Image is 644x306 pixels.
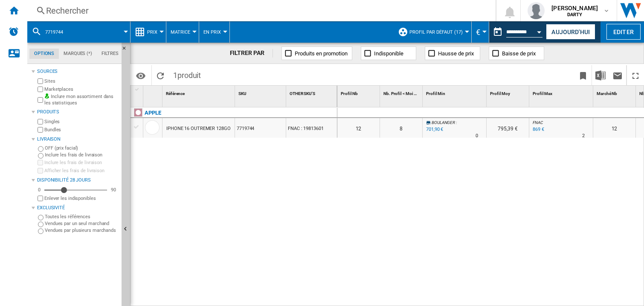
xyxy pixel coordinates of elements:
div: 0 [36,187,43,193]
div: Sort None [531,86,593,99]
div: Profil Moy Sort None [488,86,529,99]
button: Aujourd'hui [546,24,595,40]
div: Livraison [37,136,118,143]
label: OFF (prix facial) [45,145,118,151]
div: 12 [593,118,635,138]
md-tab-item: Filtres [97,49,123,59]
label: Bundles [44,127,118,133]
div: Délai de livraison : 0 jour [476,132,478,140]
div: Marché Nb Sort None [595,86,635,99]
span: SKU [238,91,247,96]
button: Prix [147,21,162,43]
button: Masquer [122,43,132,58]
button: Télécharger au format Excel [592,65,609,85]
label: Marketplaces [44,86,118,92]
label: Enlever les indisponibles [44,195,118,202]
div: 795,39 € [487,118,529,138]
label: Singles [44,118,118,125]
div: SKU Sort None [237,86,286,99]
span: 1 [169,65,205,83]
input: Bundles [38,127,43,133]
span: : [456,120,457,125]
div: Profil Nb Sort None [339,86,380,99]
button: Open calendar [532,23,547,38]
div: En Prix [203,21,225,43]
div: 7719744 [32,21,126,43]
div: Ce rapport est basé sur une date antérieure à celle d'aujourd'hui. [489,21,544,43]
span: Produits en promotion [295,50,348,57]
span: produit [177,71,201,80]
md-tab-item: Options [29,49,59,59]
span: [PERSON_NAME] [551,4,598,12]
span: € [476,28,480,37]
button: Matrice [171,21,194,43]
span: 7719744 [45,29,63,35]
input: Afficher les frais de livraison [38,196,43,201]
img: excel-24x24.png [595,70,606,81]
span: OTHER SKU'S [290,91,315,96]
div: Nb. Profil < Moi Sort None [382,86,422,99]
span: BOULANGER [432,120,455,125]
label: Sites [44,78,118,84]
div: Sort None [382,86,422,99]
div: Sort None [288,86,337,99]
div: 8 [380,118,422,138]
label: Vendues par plusieurs marchands [45,227,118,234]
span: Profil par défaut (17) [409,29,463,35]
div: Sort None [595,86,635,99]
input: Vendues par plusieurs marchands [38,228,44,234]
div: Sort None [164,86,235,99]
label: Toutes les références [45,214,118,220]
div: Sort None [424,86,486,99]
input: Vendues par un seul marchand [38,222,44,227]
input: Toutes les références [38,215,44,220]
div: 7719744 [235,118,286,138]
button: Profil par défaut (17) [409,21,467,43]
img: profile.jpg [528,2,545,19]
div: Sources [37,68,118,75]
span: Baisse de prix [502,50,536,57]
button: Plein écran [627,65,644,85]
div: Produits [37,109,118,115]
span: Marché Nb [597,91,617,96]
div: Sort None [145,86,162,99]
div: OTHER SKU'S Sort None [288,86,337,99]
div: Référence Sort None [164,86,235,99]
div: Sort None [339,86,380,99]
input: Sites [38,78,43,84]
input: Marketplaces [38,87,43,92]
img: alerts-logo.svg [9,26,19,37]
button: Recharger [152,65,169,85]
b: DARTY [567,12,583,17]
div: Sort None [488,86,529,99]
input: OFF (prix facial) [38,146,44,152]
div: Délai de livraison : 2 jours [582,132,585,140]
span: Nb. Profil < Moi [383,91,413,96]
div: Profil Max Sort None [531,86,593,99]
div: Mise à jour : dimanche 14 septembre 2025 23:00 [531,125,544,134]
div: 90 [109,187,118,193]
div: FNAC : 19813601 [286,118,337,138]
button: Options [132,68,149,83]
label: Inclure les frais de livraison [44,159,118,166]
button: md-calendar [489,23,506,40]
span: Matrice [171,29,190,35]
button: Editer [606,24,641,40]
div: FILTRER PAR [230,49,273,58]
label: Inclure les frais de livraison [45,152,118,158]
div: IPHONE 16 OUTREMER 128GO [166,119,231,139]
div: Rechercher [46,5,473,17]
label: Afficher les frais de livraison [44,167,118,174]
md-slider: Disponibilité [44,186,107,194]
input: Singles [38,119,43,124]
div: 12 [337,118,380,138]
div: Profil par défaut (17) [398,21,467,43]
input: Inclure les frais de livraison [38,160,43,165]
div: Prix [135,21,162,43]
md-tab-item: Marques (*) [59,49,97,59]
button: € [476,21,484,43]
label: Vendues par un seul marchand [45,220,118,227]
div: Exclusivité [37,205,118,211]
